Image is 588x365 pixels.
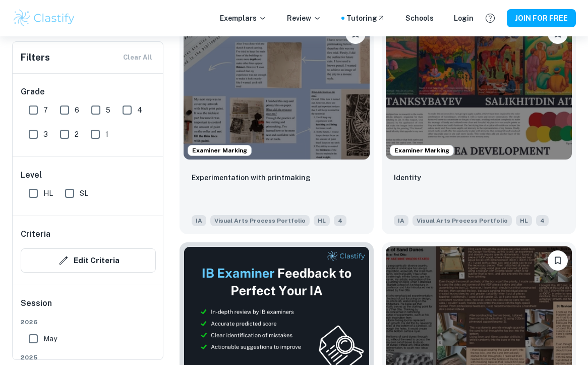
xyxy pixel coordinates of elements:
[334,215,346,226] span: 4
[43,129,48,140] span: 3
[390,146,453,155] span: Examiner Marking
[210,215,310,226] span: Visual Arts Process Portfolio
[43,188,53,199] span: HL
[21,86,156,98] h6: Grade
[21,228,50,240] h6: Criteria
[21,353,156,362] span: 2025
[180,16,374,234] a: Examiner MarkingPlease log in to bookmark exemplarsExperimentation with printmakingIAVisual Arts ...
[106,105,110,116] span: 5
[405,13,434,24] a: Schools
[137,105,142,116] span: 4
[21,297,156,318] h6: Session
[75,129,79,140] span: 2
[192,172,311,183] p: Experimentation with printmaking
[482,10,499,27] button: Help and Feedback
[43,105,48,116] span: 7
[454,13,474,24] a: Login
[314,215,330,226] span: HL
[536,215,549,226] span: 4
[188,146,251,155] span: Examiner Marking
[394,172,421,183] p: Identity
[382,16,576,234] a: Examiner MarkingPlease log in to bookmark exemplarsIdentityIAVisual Arts Process PortfolioHL4
[507,9,576,27] button: JOIN FOR FREE
[21,318,156,327] span: 2026
[12,8,76,28] img: Clastify logo
[184,20,370,160] img: Visual Arts Process Portfolio IA example thumbnail: Experimentation with printmaking
[346,13,385,24] a: Tutoring
[516,215,532,226] span: HL
[21,169,156,181] h6: Level
[21,50,50,65] h6: Filters
[43,333,57,344] span: May
[192,215,206,226] span: IA
[413,215,512,226] span: Visual Arts Process Portfolio
[220,13,267,24] p: Exemplars
[386,20,572,160] img: Visual Arts Process Portfolio IA example thumbnail: Identity
[548,250,568,271] button: Please log in to bookmark exemplars
[287,13,321,24] p: Review
[105,129,108,140] span: 1
[21,248,156,273] button: Edit Criteria
[80,188,88,199] span: SL
[394,215,408,226] span: IA
[75,105,79,116] span: 6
